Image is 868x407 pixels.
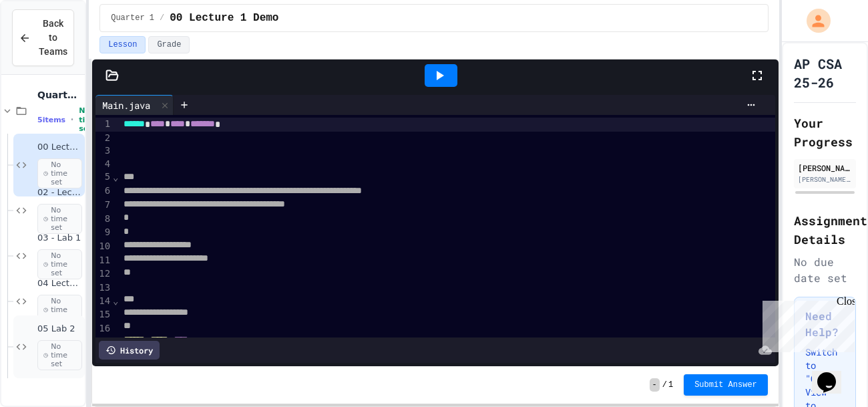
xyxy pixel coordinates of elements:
div: Main.java [95,95,174,115]
span: 00 Lecture 1 Demo [170,10,278,26]
span: • [71,114,73,125]
span: Fold line [112,295,119,306]
div: History [99,341,160,360]
span: / [662,380,667,390]
div: 1 [95,118,112,132]
span: / [160,13,164,23]
div: 7 [95,198,112,213]
button: Submit Answer [684,374,768,396]
span: 02 - Lecture 1 Problem 2 [37,187,82,198]
button: Lesson [99,36,146,53]
span: 00 Lecture 1 Demo [37,142,82,153]
iframe: chat widget [812,354,855,394]
span: No time set [79,106,97,133]
div: 13 [95,281,112,295]
span: No time set [37,249,82,280]
span: No time set [37,158,82,189]
div: Chat with us now!Close [5,5,92,85]
div: Main.java [95,98,157,112]
span: 05 Lab 2 [37,323,82,335]
span: 03 - Lab 1 [37,233,82,244]
div: 9 [95,226,112,240]
button: Back to Teams [12,9,74,66]
div: 3 [95,144,112,158]
span: - [650,378,660,392]
div: [PERSON_NAME][EMAIL_ADDRESS][PERSON_NAME][DOMAIN_NAME] [798,174,852,184]
span: No time set [37,340,82,371]
div: 5 [95,170,112,184]
h2: Your Progress [794,114,856,151]
h1: AP CSA 25-26 [794,54,856,92]
span: No time set [37,295,82,325]
span: Quarter 1 [111,13,154,23]
div: 4 [95,158,112,171]
div: 10 [95,240,112,254]
div: 16 [95,322,112,336]
span: 1 [668,380,673,390]
span: Fold line [112,337,119,348]
div: 6 [95,184,112,198]
div: [PERSON_NAME] [798,162,852,174]
span: Quarter 1 [37,89,82,101]
div: 12 [95,267,112,281]
div: 15 [95,308,112,322]
iframe: chat widget [757,295,855,352]
div: 2 [95,132,112,145]
span: No time set [37,204,82,235]
div: 17 [95,336,112,350]
span: Fold line [112,172,119,182]
span: Submit Answer [694,380,757,390]
div: 8 [95,213,112,227]
span: Back to Teams [39,17,67,59]
div: My Account [793,5,834,36]
h2: Assignment Details [794,211,856,249]
button: Grade [148,36,190,53]
div: 14 [95,295,112,309]
div: No due date set [794,254,856,286]
span: 04 Lecture 2 Notes [37,278,82,289]
div: 11 [95,254,112,268]
span: 5 items [37,116,65,124]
